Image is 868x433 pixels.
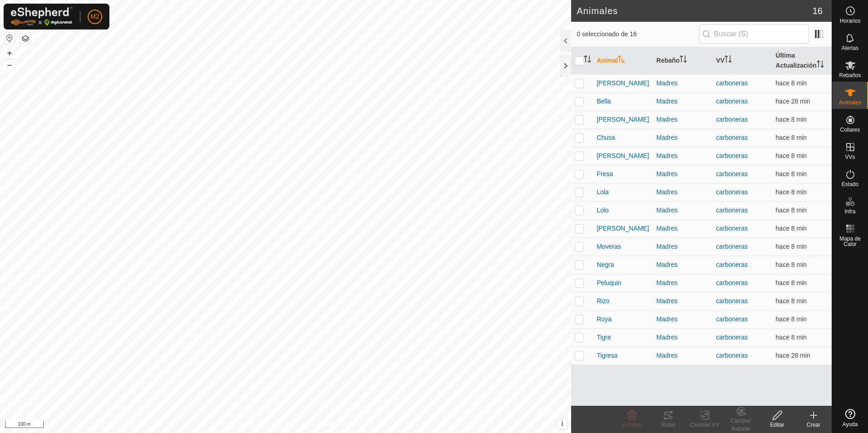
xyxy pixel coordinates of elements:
[776,207,807,214] span: 15 oct 2025, 12:45
[844,209,855,214] span: Infra
[597,206,608,215] span: Lolo
[839,73,861,78] span: Rebaños
[650,421,686,429] div: Rutas
[597,97,611,106] span: Bella
[834,236,866,247] span: Mapa de Calor
[842,45,858,51] span: Alertas
[656,151,709,161] div: Madres
[776,352,810,359] span: 15 oct 2025, 12:25
[20,33,31,44] button: Capas del Mapa
[776,188,807,196] span: 15 oct 2025, 12:45
[832,405,868,431] a: Ayuda
[597,278,621,288] span: Peluquin
[716,352,748,359] a: carboneras
[656,97,709,106] div: Madres
[776,170,807,177] span: 15 oct 2025, 12:45
[597,333,611,342] span: Tigre
[618,57,625,64] p-sorticon: Activar para ordenar
[656,224,709,233] div: Madres
[656,315,709,324] div: Madres
[716,297,748,305] a: carboneras
[90,12,99,21] span: M2
[4,33,15,44] button: Restablecer Mapa
[577,30,699,39] span: 0 seleccionado de 16
[716,279,748,286] a: carboneras
[725,57,732,64] p-sorticon: Activar para ordenar
[716,152,748,159] a: carboneras
[656,115,709,124] div: Madres
[776,134,807,141] span: 15 oct 2025, 12:45
[716,261,748,268] a: carboneras
[699,25,809,44] input: Buscar (S)
[686,421,723,429] div: Cambiar VV
[776,279,807,286] span: 15 oct 2025, 12:45
[577,5,812,16] h2: Animales
[716,134,748,141] a: carboneras
[4,48,15,59] button: +
[776,261,807,268] span: 15 oct 2025, 12:45
[597,115,649,124] span: [PERSON_NAME]
[776,334,807,341] span: 15 oct 2025, 12:45
[597,169,613,179] span: Fresa
[723,417,759,433] div: Cambiar Rebaño
[597,151,649,161] span: [PERSON_NAME]
[845,154,855,160] span: VVs
[716,116,748,123] a: carboneras
[716,170,748,177] a: carboneras
[716,315,748,323] a: carboneras
[716,243,748,250] a: carboneras
[817,62,824,69] p-sorticon: Activar para ordenar
[302,421,332,429] a: Contáctenos
[656,242,709,251] div: Madres
[656,79,709,88] div: Madres
[656,206,709,215] div: Madres
[597,133,615,143] span: Chusa
[656,333,709,342] div: Madres
[584,57,591,64] p-sorticon: Activar para ordenar
[716,188,748,196] a: carboneras
[597,187,608,197] span: Lola
[11,7,73,26] img: Logo Gallagher
[759,421,795,429] div: Editar
[840,127,860,133] span: Collares
[680,57,687,64] p-sorticon: Activar para ordenar
[813,4,823,18] span: 16
[653,47,712,74] th: Rebaño
[597,315,612,324] span: Roya
[656,296,709,306] div: Madres
[656,187,709,197] div: Madres
[776,152,807,159] span: 15 oct 2025, 12:45
[622,422,641,428] span: Eliminar
[772,47,832,74] th: Última Actualización
[656,169,709,179] div: Madres
[776,297,807,305] span: 15 oct 2025, 12:45
[776,116,807,123] span: 15 oct 2025, 12:45
[561,420,563,428] span: i
[597,296,609,306] span: Rizo
[716,98,748,105] a: carboneras
[656,133,709,143] div: Madres
[597,242,621,251] span: Moveras
[593,47,652,74] th: Animal
[776,225,807,232] span: 15 oct 2025, 12:45
[839,100,861,105] span: Animales
[656,351,709,360] div: Madres
[840,18,860,24] span: Horarios
[4,59,15,70] button: –
[716,79,748,87] a: carboneras
[656,260,709,270] div: Madres
[716,334,748,341] a: carboneras
[776,98,810,105] span: 15 oct 2025, 12:25
[776,243,807,250] span: 15 oct 2025, 12:45
[843,422,858,427] span: Ayuda
[597,260,614,270] span: Negra
[712,47,772,74] th: VV
[239,421,291,429] a: Política de Privacidad
[597,79,649,88] span: [PERSON_NAME]
[557,419,567,429] button: i
[842,182,858,187] span: Estado
[597,224,649,233] span: [PERSON_NAME]
[716,207,748,214] a: carboneras
[656,278,709,288] div: Madres
[716,225,748,232] a: carboneras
